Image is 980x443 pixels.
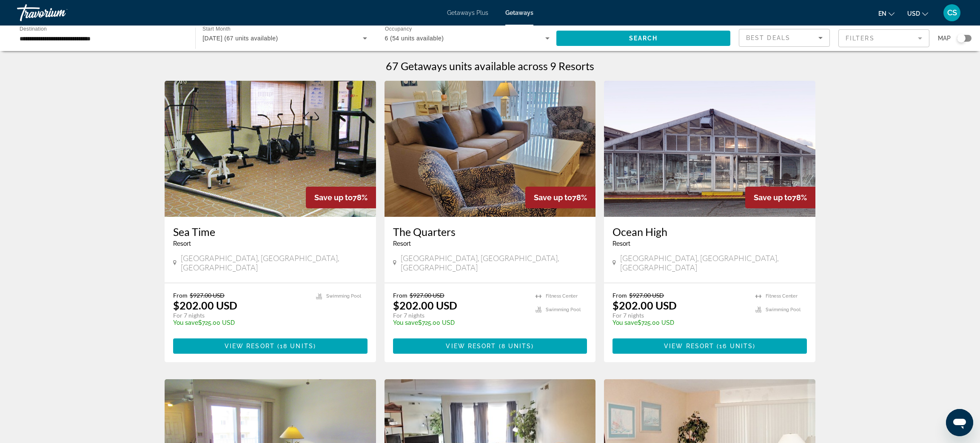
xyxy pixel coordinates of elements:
span: Best Deals [746,34,790,41]
p: $202.00 USD [393,299,457,312]
span: Map [938,32,951,44]
p: $202.00 USD [612,299,677,312]
span: View Resort [664,343,714,349]
button: View Resort(8 units) [393,338,587,354]
a: Ocean High [612,225,807,238]
button: Search [556,31,730,46]
a: Getaways [505,9,533,16]
span: Resort [173,240,191,247]
button: View Resort(18 units) [173,338,367,354]
span: 18 units [280,343,313,349]
button: Change language [878,7,895,20]
span: $927.00 USD [410,292,444,299]
span: Save up to [314,193,353,202]
span: ( ) [275,343,316,349]
span: View Resort [225,343,275,349]
span: Swimming Pool [766,307,801,312]
iframe: Button to launch messaging window [946,409,973,436]
span: Save up to [534,193,572,202]
span: Swimming Pool [326,293,361,299]
span: From [173,292,188,299]
p: For 7 nights [393,312,527,319]
p: $202.00 USD [173,299,237,312]
span: $927.00 USD [629,292,664,299]
span: USD [907,10,920,17]
span: [GEOGRAPHIC_DATA], [GEOGRAPHIC_DATA], [GEOGRAPHIC_DATA] [181,253,367,272]
span: Resort [612,240,630,247]
div: 78% [745,187,815,208]
span: Start Month [202,26,231,32]
p: For 7 nights [173,312,308,319]
span: 8 units [501,343,532,349]
p: For 7 nights [612,312,747,319]
img: 6297O01X.jpg [604,81,815,217]
span: [DATE] (67 units available) [202,35,278,42]
span: View Resort [446,343,496,349]
span: [GEOGRAPHIC_DATA], [GEOGRAPHIC_DATA], [GEOGRAPHIC_DATA] [401,253,587,272]
span: Save up to [754,193,792,202]
span: Swimming Pool [546,307,581,312]
div: 78% [306,187,376,208]
span: You save [393,319,418,326]
span: [GEOGRAPHIC_DATA], [GEOGRAPHIC_DATA], [GEOGRAPHIC_DATA] [620,253,807,272]
h1: 67 Getaways units available across 9 Resorts [386,60,594,72]
p: $725.00 USD [393,319,527,326]
span: 16 units [719,343,753,349]
a: Travorium [17,2,102,24]
span: $927.00 USD [190,292,225,299]
span: Search [629,35,658,42]
span: ( ) [714,343,755,349]
button: User Menu [941,4,963,22]
p: $725.00 USD [612,319,747,326]
span: Occupancy [385,26,412,32]
button: Change currency [907,7,928,20]
a: Sea Time [173,225,367,238]
p: $725.00 USD [173,319,308,326]
img: 1434I01X.jpg [385,81,596,217]
span: en [878,10,886,17]
a: The Quarters [393,225,587,238]
a: Getaways Plus [447,9,488,16]
span: Resort [393,240,411,247]
button: Filter [838,29,929,48]
span: Fitness Center [766,293,798,299]
span: ( ) [496,343,534,349]
mat-select: Sort by [746,33,823,43]
span: From [612,292,627,299]
span: CS [947,9,957,17]
button: View Resort(16 units) [612,338,807,354]
span: 6 (54 units available) [385,35,444,42]
span: From [393,292,407,299]
div: 78% [525,187,595,208]
span: You save [173,319,198,326]
span: Destination [20,26,47,31]
img: 0041O01X.jpg [165,81,376,217]
span: Fitness Center [546,293,578,299]
span: You save [612,319,638,326]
